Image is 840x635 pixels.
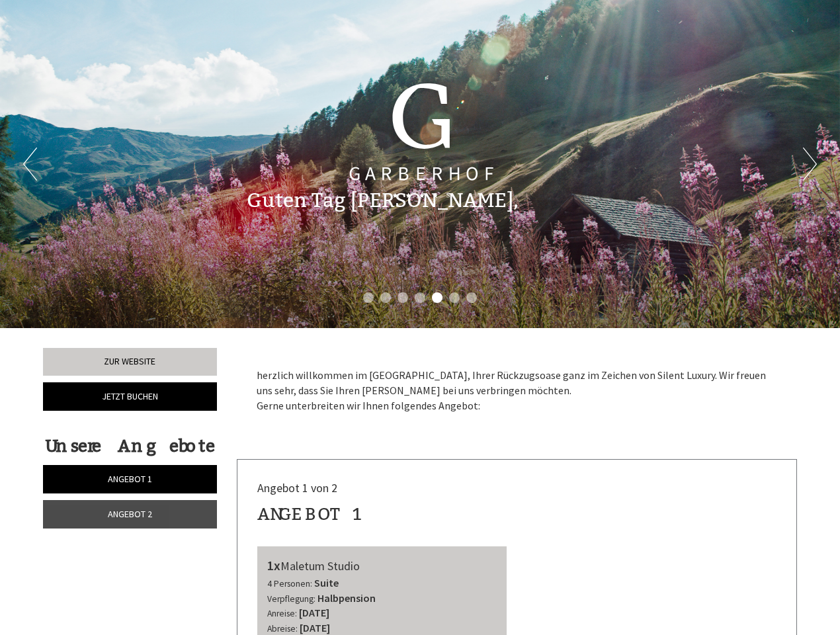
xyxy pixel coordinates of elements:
p: herzlich willkommen im [GEOGRAPHIC_DATA], Ihrer Rückzugsoase ganz im Zeichen von Silent Luxury. W... [257,368,778,413]
b: [DATE] [299,606,329,619]
h1: Guten Tag [PERSON_NAME], [247,190,519,212]
small: 4 Personen: [267,578,312,589]
span: Angebot 1 von 2 [257,480,337,495]
span: Angebot 2 [108,508,152,520]
small: Verpflegung: [267,593,315,605]
small: Abreise: [267,623,298,634]
b: 1x [267,557,280,573]
a: Zur Website [43,348,217,376]
b: [DATE] [300,621,330,634]
b: Suite [314,576,339,589]
div: Maletum Studio [267,556,497,575]
span: Angebot 1 [108,473,152,485]
button: Previous [23,148,37,181]
b: Halbpension [317,591,376,605]
small: Anreise: [267,608,297,619]
a: Jetzt buchen [43,382,217,411]
div: Unsere Angebote [43,434,217,458]
div: Angebot 1 [257,502,364,527]
button: Next [803,148,817,181]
